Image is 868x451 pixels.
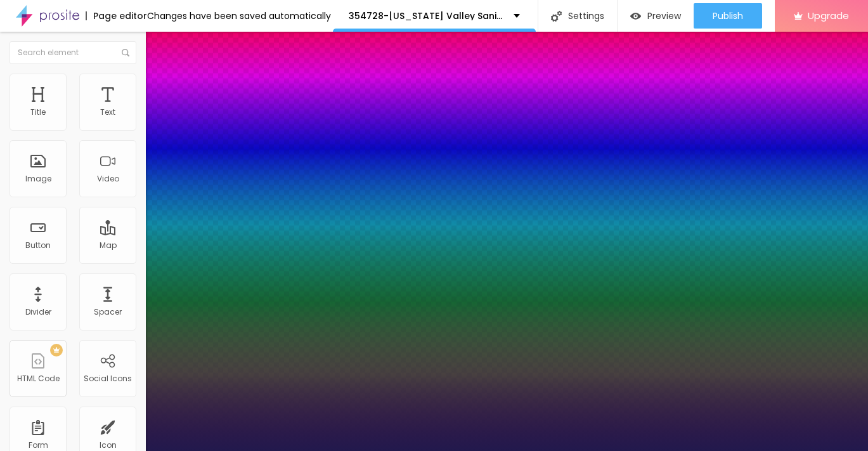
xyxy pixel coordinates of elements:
span: Preview [647,11,681,21]
span: Upgrade [808,10,849,21]
div: Page editor [86,11,147,20]
div: Button [25,241,51,250]
div: Form [29,441,48,450]
p: 354728-[US_STATE] Valley Sanitary Authority [349,11,504,20]
div: Map [100,241,117,250]
div: Divider [25,308,51,317]
div: Image [25,174,51,183]
button: Preview [618,3,694,29]
div: Changes have been saved automatically [147,11,331,20]
div: Video [97,174,119,183]
button: Publish [694,3,762,29]
div: Social Icons [84,374,132,383]
img: view-1.svg [630,11,641,22]
input: Search element [10,41,136,64]
span: Publish [713,11,743,21]
div: Spacer [94,308,122,317]
div: Title [30,108,46,117]
img: Icone [551,11,562,22]
div: HTML Code [17,374,60,383]
img: Icone [122,49,129,56]
div: Text [100,108,115,117]
div: Icon [100,441,117,450]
